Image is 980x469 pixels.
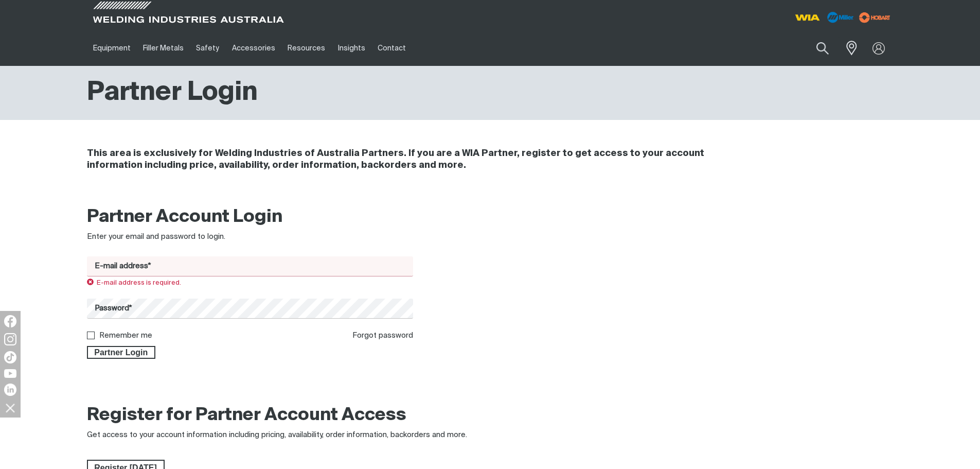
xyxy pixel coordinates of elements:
[88,346,155,359] span: Partner Login
[4,369,16,378] img: YouTube
[371,30,412,66] a: Contact
[99,332,152,339] label: Remember me
[87,346,156,359] button: Partner Login
[226,30,281,66] a: Accessories
[87,280,182,286] span: E-mail address is required.
[87,404,406,427] h2: Register for Partner Account Access
[87,76,258,110] h1: Partner Login
[4,333,16,345] img: Instagram
[87,431,467,439] span: Get access to your account information including pricing, availability, order information, backor...
[281,30,331,66] a: Resources
[4,315,16,327] img: Facebook
[331,30,371,66] a: Insights
[2,399,19,416] img: hide socials
[190,30,225,66] a: Safety
[87,30,692,66] nav: Main
[352,332,413,339] a: Forgot password
[87,148,756,171] h4: This area is exclusively for Welding Industries of Australia Partners. If you are a WIA Partner, ...
[805,36,840,60] button: Search products
[4,351,16,363] img: TikTok
[792,36,840,60] input: Product name or item number...
[4,384,16,396] img: LinkedIn
[87,231,414,243] div: Enter your email and password to login.
[856,10,894,25] img: miller
[87,206,414,229] h2: Partner Account Login
[137,30,190,66] a: Filler Metals
[87,30,137,66] a: Equipment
